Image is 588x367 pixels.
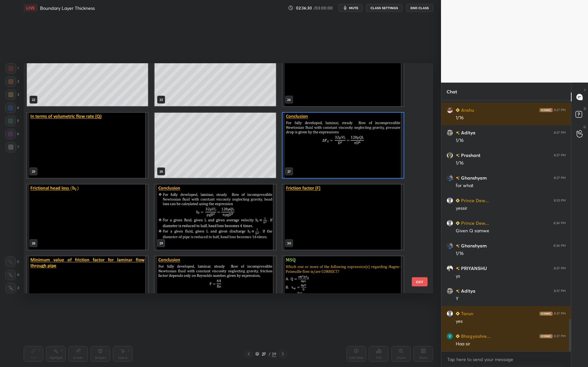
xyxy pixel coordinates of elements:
[6,89,19,100] div: 3
[447,310,453,317] img: default.png
[5,103,19,113] div: 4
[339,4,362,12] button: mute
[456,312,460,316] img: Learner_Badge_beginner_1_8b307cf2a0.svg
[456,341,566,347] div: Haa sir
[272,351,276,357] div: 39
[460,152,480,159] h6: Prashant
[456,267,460,270] img: no-rating-badge.077c3623.svg
[456,115,566,121] div: 1/16
[447,107,453,113] img: 785525d35f8f434088e19bcf4eb51d34.jpg
[456,205,566,212] div: yessir
[583,125,586,129] p: G
[460,310,473,317] h6: Tarun
[554,312,566,316] div: 8:37 PM
[283,184,404,250] img: 1756730265VRFQVK.pdf
[155,256,276,321] img: 1756730265VRFQVK.pdf
[554,289,566,293] div: 8:37 PM
[447,129,453,136] img: fa92e4f3338c41659a969829464eb485.jpg
[456,108,460,112] img: Learner_Badge_beginner_1_8b307cf2a0.svg
[268,352,270,356] div: /
[554,108,566,112] div: 8:27 PM
[460,265,487,272] h6: PRIYANSHU
[584,88,586,93] p: T
[456,183,566,189] div: for what
[456,160,566,166] div: 1/16
[554,334,566,338] div: 8:37 PM
[6,76,19,87] div: 2
[283,41,404,106] img: 1756730265VRFQVK.pdf
[5,270,19,280] div: X
[456,289,460,293] img: no-rating-badge.077c3623.svg
[554,131,566,135] div: 8:27 PM
[412,277,428,286] button: EXIT
[456,199,460,203] img: Learner_Badge_beginner_1_8b307cf2a0.svg
[539,334,553,338] img: iconic-dark.1390631f.png
[447,220,453,226] img: default.png
[584,106,586,111] p: D
[539,108,553,112] img: iconic-dark.1390631f.png
[456,250,566,257] div: 1/16
[456,154,460,157] img: no-rating-badge.077c3623.svg
[261,352,267,356] div: 27
[6,142,19,152] div: 7
[349,6,358,10] span: mute
[155,184,276,250] img: 1756730265VRFQVK.pdf
[456,296,566,302] div: Y
[539,312,553,316] img: iconic-dark.1390631f.png
[6,283,19,293] div: Z
[554,244,566,248] div: 8:34 PM
[447,333,453,339] img: d734f825b4524d6db3f424f1298a7435.37967850_3
[456,228,566,234] div: Given Q samwe
[40,5,95,11] h4: Boundary Layer Thickness
[24,4,37,12] div: LIVE
[460,129,475,136] h6: Aditya
[24,63,422,293] div: grid
[554,176,566,180] div: 8:27 PM
[460,220,489,226] h6: Prince Dew...
[447,175,453,181] img: 195fd4713aa94bda9097166eee4908c7.jpg
[456,137,566,144] div: 1/16
[456,273,566,280] div: ys
[406,4,433,12] button: End Class
[554,266,566,270] div: 8:37 PM
[441,101,571,351] div: grid
[554,199,566,203] div: 8:33 PM
[554,221,566,225] div: 8:34 PM
[366,4,402,12] button: CLASS SETTINGS
[5,257,19,267] div: C
[27,113,148,178] img: 1756730265VRFQVK.pdf
[456,318,566,325] div: yes
[460,174,487,181] h6: Ghanshyam
[5,129,19,139] div: 6
[460,287,475,294] h6: Aditya
[456,131,460,135] img: no-rating-badge.077c3623.svg
[460,197,489,204] h6: Prince Dew...
[283,256,404,321] img: 1756730265VRFQVK.pdf
[460,106,474,113] h6: Anshu
[456,334,460,338] img: Learner_Badge_beginner_1_8b307cf2a0.svg
[27,256,148,321] img: 1756730265VRFQVK.pdf
[447,152,453,159] img: 2bf1f5098ed64b959cd62243b4407c44.jpg
[447,242,453,249] img: 195fd4713aa94bda9097166eee4908c7.jpg
[460,333,491,339] h6: Bhagyashre...
[441,83,462,100] p: Chat
[283,113,404,178] img: 1756730265VRFQVK.pdf
[447,265,453,272] img: 3eb2064802234b63b0442d03eeddaa1d.jpg
[456,176,460,180] img: no-rating-badge.077c3623.svg
[447,197,453,204] img: default.png
[447,288,453,294] img: fa92e4f3338c41659a969829464eb485.jpg
[456,221,460,225] img: Learner_Badge_beginner_1_8b307cf2a0.svg
[27,184,148,250] img: 1756730265VRFQVK.pdf
[554,153,566,157] div: 8:27 PM
[456,244,460,248] img: no-rating-badge.077c3623.svg
[5,116,19,126] div: 5
[6,63,19,74] div: 1
[460,242,487,249] h6: Ghanshyam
